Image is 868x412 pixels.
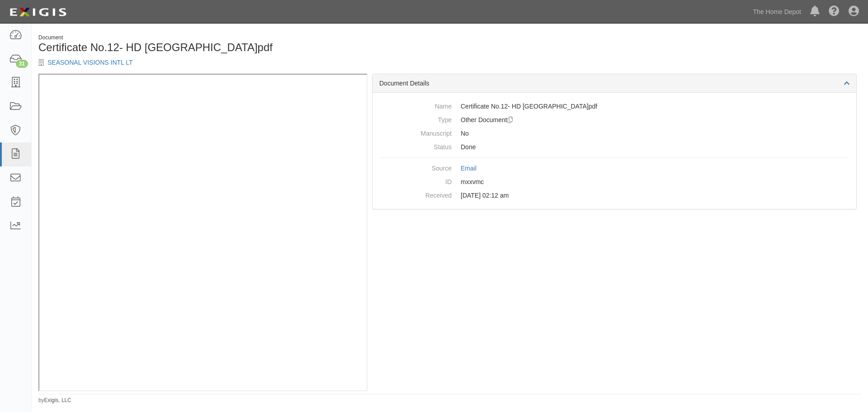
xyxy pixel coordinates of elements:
[38,34,443,42] div: Document
[379,189,849,202] dd: [DATE] 02:12 am
[38,397,71,404] small: by
[7,4,69,20] img: logo-5460c22ac91f19d4615b14bd174203de0afe785f0fc80cf4dbbc73dc1793850b.png
[379,175,452,186] dt: ID
[373,74,856,93] div: Document Details
[379,140,452,152] dt: Status
[507,117,513,123] i: Duplicate
[379,140,849,154] dd: Done
[379,99,452,111] dt: Name
[461,165,476,172] a: Email
[379,161,452,173] dt: Source
[379,113,849,127] dd: Other Document
[379,127,452,138] dt: Manuscript
[38,42,443,53] h1: Certificate No.12- HD [GEOGRAPHIC_DATA]pdf
[379,99,849,113] dd: Certificate No.12- HD [GEOGRAPHIC_DATA]pdf
[16,60,28,68] div: 31
[748,3,806,21] a: The Home Depot
[829,6,840,17] i: Help Center - Complianz
[379,127,849,140] dd: No
[379,175,849,189] dd: mxxvmc
[379,113,452,124] dt: Type
[44,397,71,403] a: Exigis, LLC
[47,59,133,66] a: SEASONAL VISIONS INTL LT
[379,189,452,200] dt: Received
